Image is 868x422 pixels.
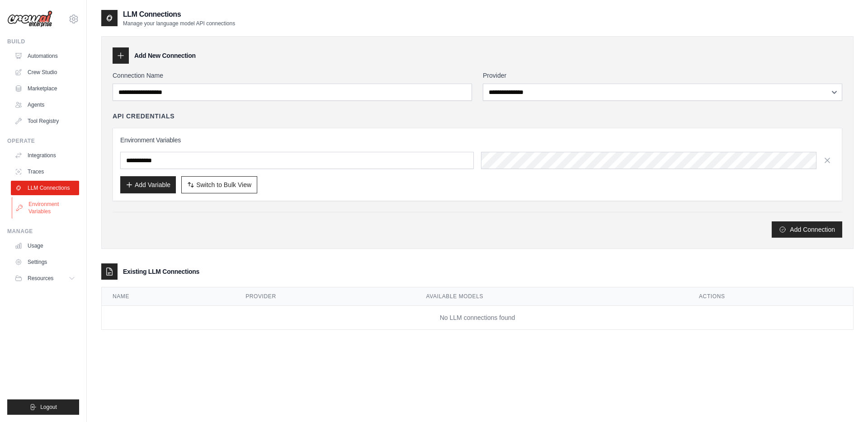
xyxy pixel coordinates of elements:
span: Resources [28,275,53,282]
a: Automations [11,49,79,63]
a: Tool Registry [11,114,79,128]
a: LLM Connections [11,181,79,195]
div: Build [7,38,79,45]
button: Add Variable [120,176,176,193]
th: Actions [688,287,853,306]
th: Provider [235,287,415,306]
span: Logout [40,403,57,411]
a: Settings [11,255,79,269]
div: Manage [7,228,79,235]
button: Logout [7,399,79,415]
a: Marketplace [11,81,79,96]
th: Available Models [415,287,688,306]
a: Environment Variables [12,197,80,219]
span: Switch to Bulk View [196,180,251,189]
p: Manage your language model API connections [123,20,235,27]
button: Resources [11,271,79,286]
button: Add Connection [772,221,842,238]
h2: LLM Connections [123,9,235,20]
a: Usage [11,239,79,253]
div: Operate [7,137,79,145]
h3: Environment Variables [120,136,835,145]
h3: Add New Connection [134,51,196,60]
a: Integrations [11,148,79,163]
img: Logo [7,10,52,28]
th: Name [102,287,235,306]
a: Crew Studio [11,65,79,80]
td: No LLM connections found [102,306,853,330]
label: Connection Name [113,71,472,80]
label: Provider [483,71,842,80]
h3: Existing LLM Connections [123,267,199,276]
a: Agents [11,98,79,112]
button: Switch to Bulk View [181,176,257,193]
a: Traces [11,164,79,179]
h4: API Credentials [113,112,175,121]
